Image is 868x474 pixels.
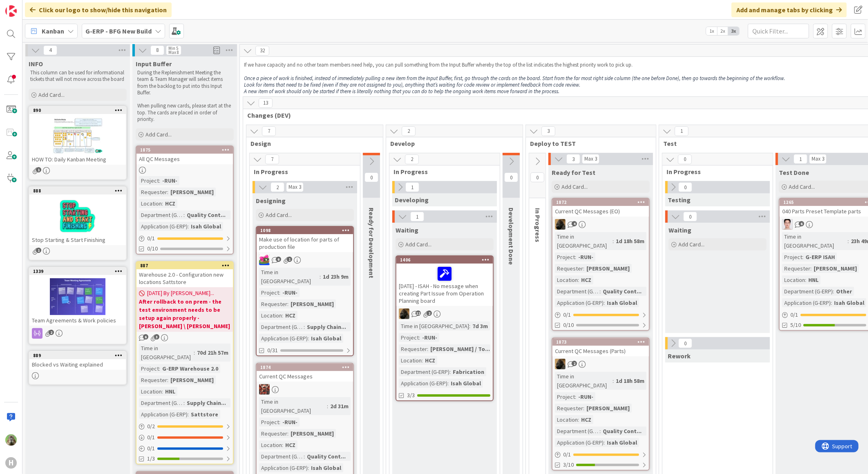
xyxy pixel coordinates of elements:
[136,233,233,244] div: 0/1
[320,272,321,281] span: :
[259,397,327,415] div: Time in [GEOGRAPHIC_DATA]
[402,126,416,136] span: 2
[259,288,279,297] div: Project
[848,237,849,246] span: :
[579,275,593,284] div: HCZ
[276,257,281,262] span: 6
[30,69,125,83] p: This column can be used for informational tickets that will not move across the board
[183,398,185,407] span: :
[447,379,449,388] span: :
[555,298,604,307] div: Application (G-ERP)
[803,253,837,262] div: G-ERP ISAH
[422,356,423,365] span: :
[309,463,343,472] div: Isah Global
[257,371,353,382] div: Current QC Messages
[136,145,234,255] a: 1875All QC MessagesProject:-RUN-Requester:[PERSON_NAME]Location:HCZDepartment (G-ERP):Quality Con...
[38,91,65,98] span: Add Card...
[748,24,809,38] input: Quick Filter...
[137,69,232,96] p: During the Replenishment Meeting the team & Team Manager will select items from the backlog to pu...
[289,429,336,438] div: [PERSON_NAME]
[136,421,233,432] div: 0/2
[553,310,649,320] div: 0/1
[556,339,649,345] div: 1873
[43,45,57,55] span: 4
[678,241,705,248] span: Add Card...
[160,176,179,185] div: -RUN-
[139,176,159,185] div: Project
[399,379,447,388] div: Application (G-ERP)
[195,348,230,357] div: 70d 21h 57m
[5,5,17,17] img: Visit kanbanzone.com
[257,227,353,234] div: 1098
[25,2,172,17] div: Click our logo to show/hide this navigation
[553,359,649,369] div: ND
[259,311,282,320] div: Location
[140,147,233,153] div: 1875
[136,269,233,287] div: Warehouse 2.0 - Configuration new locations Sattstore
[584,264,632,273] div: [PERSON_NAME]
[782,287,833,296] div: Department (G-ERP)
[396,264,493,306] div: [DATE] - ISAH - No message when creating Part Issue from Operation Planning board
[17,1,37,11] span: Support
[29,187,126,245] div: 888Stop Starting & Start Finishing
[394,168,490,176] span: In Progress
[613,376,614,385] span: :
[553,206,649,217] div: Current QC Messages (EO)
[255,46,269,56] span: 32
[259,429,287,438] div: Requester
[139,387,162,396] div: Location
[555,359,566,369] img: ND
[280,418,300,427] div: -RUN-
[85,27,152,35] b: G-ERP - BFG New Build
[244,75,785,82] em: Once a piece of work is finished, instead of immediately pulling a new item from the Input Buffer...
[254,168,350,176] span: In Progress
[308,334,309,343] span: :
[832,298,866,307] div: Isah Global
[185,210,228,219] div: Quality Cont...
[29,268,126,326] div: 1339Team Agreements & Work policies
[143,334,148,340] span: 6
[553,219,649,230] div: ND
[469,322,470,331] span: :
[136,261,234,465] a: 887Warehouse 2.0 - Configuration new locations Sattstore[DATE] By [PERSON_NAME]...After rollback ...
[321,272,351,281] div: 1d 23h 9m
[405,241,432,248] span: Add Card...
[667,168,763,176] span: In Progress
[162,387,163,396] span: :
[259,255,270,265] img: JK
[279,288,280,297] span: :
[140,263,233,268] div: 887
[583,264,584,273] span: :
[541,126,555,136] span: 3
[553,199,649,217] div: 1872Current QC Messages (EO)
[259,452,304,461] div: Department (G-ERP)
[29,186,127,260] a: 888Stop Starting & Start Finishing
[189,410,220,419] div: Sattstore
[782,232,848,250] div: Time in [GEOGRAPHIC_DATA]
[168,376,216,385] div: [PERSON_NAME]
[29,359,126,370] div: Blocked vs Waiting explained
[555,287,600,296] div: Department (G-ERP)
[553,449,649,460] div: 0/1
[555,275,578,284] div: Location
[834,287,854,296] div: Other
[782,219,793,230] img: ll
[794,154,808,164] span: 1
[136,262,233,269] div: 887
[555,232,613,250] div: Time in [GEOGRAPHIC_DATA]
[584,404,632,413] div: [PERSON_NAME]
[600,287,601,296] span: :
[562,183,588,190] span: Add Card...
[189,222,223,231] div: Isah Global
[605,298,639,307] div: Isah Global
[283,440,298,449] div: HCZ
[555,427,600,436] div: Department (G-ERP)
[399,309,409,319] img: ND
[33,268,126,274] div: 1339
[29,107,126,114] div: 890
[583,404,584,413] span: :
[790,311,798,319] span: 0 / 1
[259,384,270,395] img: JK
[257,364,353,371] div: 1874
[29,106,127,180] a: 890HOW TO: Daily Kanban Meeting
